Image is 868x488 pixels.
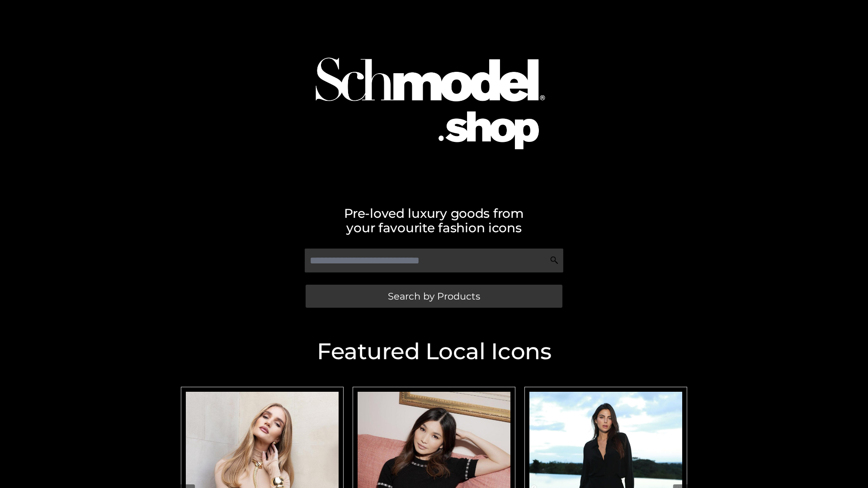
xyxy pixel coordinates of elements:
img: Search Icon [550,256,559,265]
h2: Featured Local Icons​ [176,340,692,363]
h2: Pre-loved luxury goods from your favourite fashion icons [176,206,692,235]
a: Search by Products [306,285,562,308]
span: Search by Products [388,291,480,301]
